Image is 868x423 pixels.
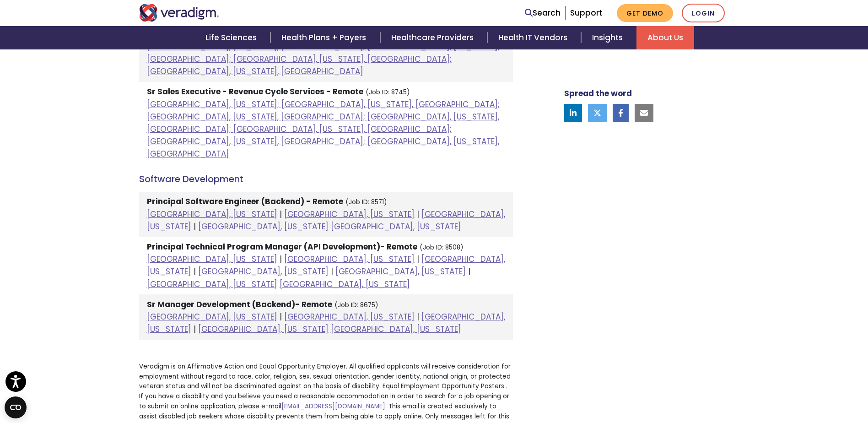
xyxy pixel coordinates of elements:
small: (Job ID: 8571) [345,198,387,206]
a: [GEOGRAPHIC_DATA], [US_STATE]; [GEOGRAPHIC_DATA], [US_STATE], [GEOGRAPHIC_DATA]; [GEOGRAPHIC_DATA... [147,99,500,160]
strong: Sr Manager Development (Backend)- Remote [147,299,332,310]
a: [GEOGRAPHIC_DATA], [US_STATE] [284,254,415,265]
a: [GEOGRAPHIC_DATA], [US_STATE] [331,221,461,232]
a: Health IT Vendors [487,26,581,49]
strong: Sr Sales Executive - Revenue Cycle Services - Remote [147,86,363,97]
a: [GEOGRAPHIC_DATA], [US_STATE] [147,311,277,322]
a: Support [570,7,602,18]
span: | [280,209,282,220]
span: | [280,311,282,322]
a: [GEOGRAPHIC_DATA], [US_STATE] [147,254,277,265]
a: [GEOGRAPHIC_DATA], [US_STATE] [147,209,505,232]
span: | [468,266,470,277]
a: [GEOGRAPHIC_DATA], [US_STATE] [198,324,329,335]
a: Login [682,4,725,22]
a: Insights [581,26,636,49]
span: | [194,221,196,232]
a: [GEOGRAPHIC_DATA], [US_STATE] [335,266,466,277]
a: [EMAIL_ADDRESS][DOMAIN_NAME] [281,402,385,411]
a: [GEOGRAPHIC_DATA], [US_STATE] [284,311,415,322]
strong: Principal Software Engineer (Backend) - Remote [147,196,343,207]
strong: Principal Technical Program Manager (API Development)- Remote [147,241,417,252]
span: | [194,266,196,277]
img: Veradigm logo [139,4,219,22]
a: [GEOGRAPHIC_DATA], [US_STATE] [198,266,329,277]
small: (Job ID: 8508) [420,243,464,252]
a: Health Plans + Payers [270,26,380,49]
small: (Job ID: 8745) [366,88,410,97]
span: | [194,324,196,335]
strong: Spread the word [564,88,632,99]
h4: Software Development [139,174,513,184]
span: | [417,311,419,322]
small: (Job ID: 8675) [334,301,378,309]
span: | [331,266,333,277]
span: | [280,254,282,265]
a: [GEOGRAPHIC_DATA], [US_STATE] [284,209,415,220]
span: | [417,254,419,265]
a: Life Sciences [194,26,270,49]
span: | [417,209,419,220]
button: Open CMP widget [5,396,27,418]
a: Search [525,7,561,19]
a: [GEOGRAPHIC_DATA], [US_STATE] [198,221,329,232]
a: [GEOGRAPHIC_DATA], [US_STATE] [280,279,410,290]
a: [GEOGRAPHIC_DATA], [US_STATE] [331,324,461,335]
a: Healthcare Providers [380,26,487,49]
a: About Us [636,26,694,49]
a: [GEOGRAPHIC_DATA], [US_STATE] [147,209,277,220]
a: Get Demo [617,4,673,22]
a: [GEOGRAPHIC_DATA], [US_STATE] [147,279,277,290]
